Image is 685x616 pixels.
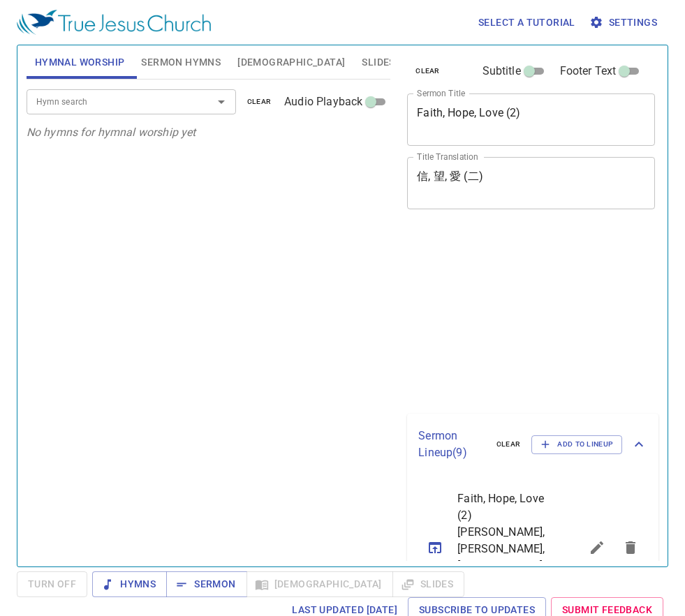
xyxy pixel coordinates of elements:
[592,14,657,31] span: Settings
[531,435,622,453] button: Add to Lineup
[407,414,658,475] div: Sermon Lineup(9)clearAdd to Lineup
[177,576,235,593] span: Sermon
[247,96,272,108] span: clear
[417,106,645,133] textarea: Faith, Hope, Love (2)
[284,93,362,110] span: Audio Playback
[483,63,521,80] span: Subtitle
[407,63,448,80] button: clear
[141,54,221,71] span: Sermon Hymns
[17,10,211,35] img: True Jesus Church
[478,14,575,31] span: Select a tutorial
[473,10,581,36] button: Select a tutorial
[35,54,125,71] span: Hymnal Worship
[27,126,196,139] i: No hymns for hymnal worship yet
[92,571,167,597] button: Hymns
[362,54,395,71] span: Slides
[212,92,231,112] button: Open
[415,65,440,77] span: clear
[587,10,663,36] button: Settings
[166,571,246,597] button: Sermon
[103,576,156,593] span: Hymns
[496,438,521,451] span: clear
[560,63,617,80] span: Footer Text
[418,428,485,461] p: Sermon Lineup ( 9 )
[488,436,529,453] button: clear
[239,93,280,110] button: clear
[237,54,345,71] span: [DEMOGRAPHIC_DATA]
[417,170,645,196] textarea: 信, 望, 愛 (二)
[457,490,547,591] span: Faith, Hope, Love (2) [PERSON_NAME], [PERSON_NAME], [PERSON_NAME] (二)
[540,438,613,451] span: Add to Lineup
[402,224,607,409] iframe: from-child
